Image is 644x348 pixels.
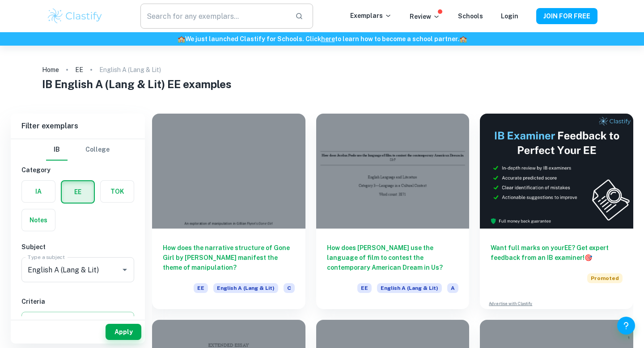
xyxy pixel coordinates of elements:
p: Review [410,12,440,21]
button: JOIN FOR FREE [536,8,597,24]
input: Search for any exemplars... [140,4,288,29]
span: 🏫 [178,35,185,42]
a: Login [501,13,518,20]
p: Exemplars [350,11,392,21]
a: here [321,35,335,42]
span: 🏫 [459,35,467,42]
img: Clastify logo [47,7,103,25]
a: Schools [458,13,483,20]
h6: We just launched Clastify for Schools. Click to learn how to become a school partner. [2,34,642,44]
button: Help and Feedback [617,317,635,335]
